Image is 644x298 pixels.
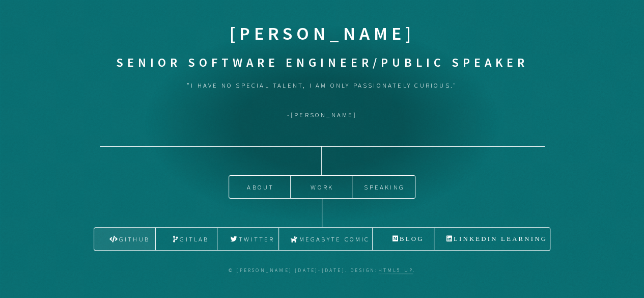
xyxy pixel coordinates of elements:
[291,176,352,198] a: Work
[116,54,528,71] h2: Senior Software Engineer/Public Speaker
[352,176,415,198] a: Speaking
[94,228,155,250] a: Github
[116,109,528,122] p: -[PERSON_NAME]
[116,22,528,46] h1: [PERSON_NAME]
[116,79,528,92] p: "I have no special talent, I am only passionately curious."
[378,267,413,274] a: HTML5 UP
[156,228,217,250] a: Gitlab
[434,228,550,250] a: LinkedIn Learning
[16,267,628,275] p: © [PERSON_NAME] [DATE]-[DATE]. Design: .
[373,228,434,250] a: Blog
[217,228,278,250] a: Twitter
[279,228,372,250] a: Megabyte Comic
[229,176,290,198] a: About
